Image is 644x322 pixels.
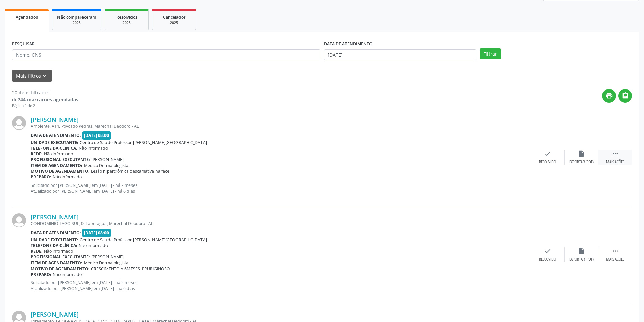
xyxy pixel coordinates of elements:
[57,20,96,25] div: 2025
[618,89,632,103] button: 
[602,89,616,103] button: print
[31,151,43,157] b: Rede:
[31,272,51,277] b: Preparo:
[91,168,169,174] span: Lesão hipercrômica descamativa na face
[12,116,26,130] img: img
[157,20,191,25] div: 2025
[53,174,82,180] span: Não informado
[31,311,79,318] a: [PERSON_NAME]
[578,150,585,157] i: insert_drive_file
[324,49,476,61] input: Selecione um intervalo
[31,237,78,243] b: Unidade executante:
[12,49,320,61] input: Nome, CNS
[84,163,128,168] span: Médico Dermatologista
[612,247,619,255] i: 
[44,248,73,254] span: Não informado
[612,150,619,157] i: 
[31,174,51,180] b: Preparo:
[31,157,90,163] b: Profissional executante:
[31,140,78,145] b: Unidade executante:
[91,157,124,163] span: [PERSON_NAME]
[12,213,26,227] img: img
[31,132,81,138] b: Data de atendimento:
[544,150,551,157] i: check
[480,48,501,60] button: Filtrar
[31,213,79,221] a: [PERSON_NAME]
[82,131,111,139] span: [DATE] 08:00
[569,160,594,165] div: Exportar (PDF)
[82,229,111,237] span: [DATE] 08:00
[31,145,77,151] b: Telefone da clínica:
[80,237,207,243] span: Centro de Saude Professor [PERSON_NAME][GEOGRAPHIC_DATA]
[31,248,43,254] b: Rede:
[91,254,124,260] span: [PERSON_NAME]
[12,96,78,103] div: de
[41,72,48,80] i: keyboard_arrow_down
[578,247,585,255] i: insert_drive_file
[12,70,52,82] button: Mais filtroskeyboard_arrow_down
[31,123,531,129] div: Ambiente, A14, Povoado Pedras, Marechal Deodoro - AL
[84,260,128,266] span: Médico Dermatologista
[605,92,613,99] i: print
[91,266,170,272] span: CRESCIMENTO A 6MESES. PRURIGINOSO
[31,243,77,248] b: Telefone da clínica:
[31,116,79,123] a: [PERSON_NAME]
[79,145,108,151] span: Não informado
[569,257,594,262] div: Exportar (PDF)
[544,247,551,255] i: check
[18,96,78,103] strong: 744 marcações agendadas
[110,20,144,25] div: 2025
[31,168,90,174] b: Motivo de agendamento:
[606,160,624,165] div: Mais ações
[16,14,38,20] span: Agendados
[31,221,531,226] div: CONDOMINIO LAGO SUL, 0, Taperaguá, Marechal Deodoro - AL
[31,254,90,260] b: Profissional executante:
[31,260,82,266] b: Item de agendamento:
[324,39,373,49] label: DATA DE ATENDIMENTO
[622,92,629,99] i: 
[79,243,108,248] span: Não informado
[53,272,82,277] span: Não informado
[44,151,73,157] span: Não informado
[12,39,35,49] label: PESQUISAR
[606,257,624,262] div: Mais ações
[31,280,531,291] p: Solicitado por [PERSON_NAME] em [DATE] - há 2 meses Atualizado por [PERSON_NAME] em [DATE] - há 6...
[31,163,82,168] b: Item de agendamento:
[163,14,186,20] span: Cancelados
[31,230,81,236] b: Data de atendimento:
[31,266,90,272] b: Motivo de agendamento:
[80,140,207,145] span: Centro de Saude Professor [PERSON_NAME][GEOGRAPHIC_DATA]
[539,257,556,262] div: Resolvido
[57,14,96,20] span: Não compareceram
[539,160,556,165] div: Resolvido
[116,14,137,20] span: Resolvidos
[12,89,78,96] div: 20 itens filtrados
[31,182,531,194] p: Solicitado por [PERSON_NAME] em [DATE] - há 2 meses Atualizado por [PERSON_NAME] em [DATE] - há 6...
[12,103,78,109] div: Página 1 de 2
